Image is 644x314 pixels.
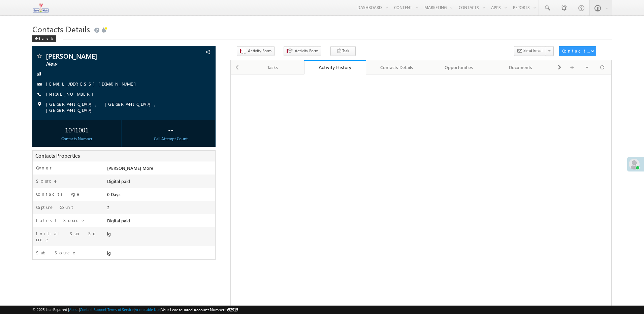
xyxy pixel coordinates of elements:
a: Terms of Service [107,307,134,312]
a: Contacts Details [366,60,428,74]
div: Call Attempt Count [128,136,214,142]
a: [EMAIL_ADDRESS][DOMAIN_NAME] [46,81,139,87]
a: Documents [490,60,552,74]
span: New [46,61,161,67]
div: 1041001 [34,123,120,136]
div: -- [128,123,214,136]
a: Opportunities [428,60,490,74]
span: Your Leadsquared Account Number is [161,307,238,312]
img: Custom Logo [32,2,49,13]
label: Capture Count [36,204,74,210]
div: Digital paid [105,217,215,227]
label: Source [36,178,58,184]
span: 52915 [228,307,238,312]
button: Activity Form [237,46,275,56]
button: Task [330,46,356,56]
span: Activity Form [295,48,318,54]
span: [PERSON_NAME] More [107,165,153,171]
div: Activity History [309,64,361,70]
div: Contacts Details [372,63,422,71]
label: Contacts Age [36,191,81,197]
div: Back [32,35,56,42]
a: About [69,307,79,312]
label: Sub Source [36,250,77,256]
div: 0 Days [105,191,215,200]
span: Contacts Details [32,24,90,34]
button: Activity Form [284,46,321,56]
a: [PHONE_NUMBER] [46,91,97,97]
div: Digital paid [105,178,215,187]
span: Activity Form [248,48,271,54]
label: Owner [36,165,52,171]
div: Opportunities [433,63,484,71]
a: Contact Support [80,307,106,312]
span: © 2025 LeadSquared | | | | | [32,307,238,313]
div: Tasks [248,63,298,71]
label: Initial Sub Source [36,230,99,243]
div: Contacts Actions [562,48,591,54]
span: [GEOGRAPHIC_DATA], [GEOGRAPHIC_DATA], [GEOGRAPHIC_DATA] [46,101,196,113]
a: Tasks [242,60,304,74]
button: Contacts Actions [559,46,596,56]
div: ig [105,230,215,240]
span: Send Email [523,48,543,54]
button: Send Email [514,46,546,56]
a: Back [32,35,60,41]
div: ig [105,250,215,259]
label: Latest Source [36,217,86,223]
span: Contacts Properties [35,152,80,159]
span: [PERSON_NAME] [46,53,161,59]
div: 2 [105,204,215,214]
div: Contacts Number [34,136,120,142]
div: Documents [495,63,546,71]
a: Acceptable Use [135,307,160,312]
a: Activity History [304,60,366,74]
